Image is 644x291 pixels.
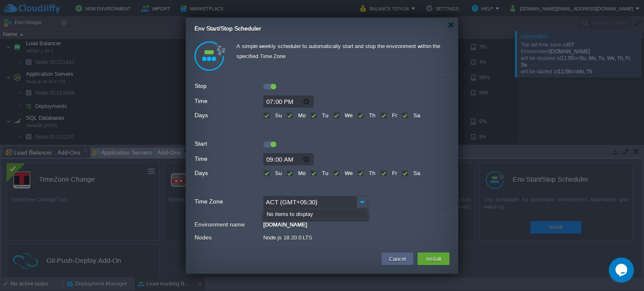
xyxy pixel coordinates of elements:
label: Th [367,112,375,118]
div: [DOMAIN_NAME] [263,219,449,228]
div: Node.js 18.20.0 LTS [263,232,449,241]
button: Cancel [387,254,408,264]
label: Mo [296,112,306,118]
label: Mo [296,170,306,176]
div: A simple weekly scheduler to automatically start and stop the environment within the specified Ti... [236,41,449,64]
label: Sa [411,170,420,176]
label: Su [273,112,282,118]
div: No items to display [267,209,365,219]
img: logo.png [195,41,225,71]
label: Days [195,110,262,121]
label: Time Zone [195,196,262,207]
label: Environment name [195,219,262,230]
label: Th [367,170,375,176]
label: Tu [320,170,328,176]
label: Sa [411,112,420,118]
label: We [343,112,353,118]
label: Tu [320,112,328,118]
label: Su [273,170,282,176]
iframe: chat widget [609,258,636,283]
button: Install [424,254,444,264]
span: Env Start/Stop Scheduler [195,25,261,32]
label: Fr [390,170,397,176]
label: We [343,170,353,176]
label: Start [195,138,262,149]
label: Time [195,153,262,165]
label: Stop [195,80,262,92]
label: Time [195,95,262,107]
label: Days [195,167,262,179]
label: Fr [390,112,397,118]
label: Nodes [195,232,262,243]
